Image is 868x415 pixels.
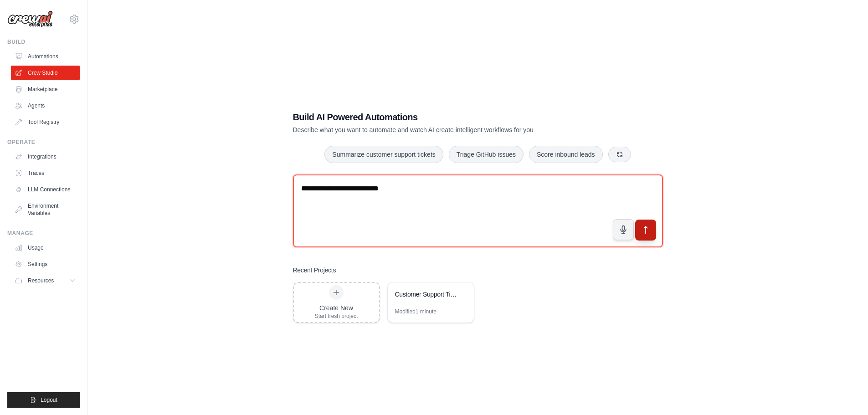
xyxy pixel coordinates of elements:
[7,392,80,408] button: Logout
[7,38,80,46] div: Build
[11,98,80,113] a: Agents
[315,313,358,320] div: Start fresh project
[11,166,80,180] a: Traces
[449,146,524,163] button: Triage GitHub issues
[11,149,80,164] a: Integrations
[11,273,80,288] button: Resources
[11,82,80,97] a: Marketplace
[11,115,80,129] a: Tool Registry
[822,371,868,415] div: 聊天小组件
[395,308,437,315] div: Modified 1 minute
[11,49,80,64] a: Automations
[613,219,634,240] button: Click to speak your automation idea
[11,257,80,272] a: Settings
[11,182,80,197] a: LLM Connections
[315,303,358,313] div: Create New
[7,230,80,237] div: Manage
[7,138,80,146] div: Operate
[529,146,603,163] button: Score inbound leads
[11,241,80,255] a: Usage
[11,66,80,80] a: Crew Studio
[395,290,457,299] div: Customer Support Ticket Intelligence System
[293,125,599,134] p: Describe what you want to automate and watch AI create intelligent workflows for you
[7,10,53,28] img: Logo
[28,277,54,284] span: Resources
[293,266,336,275] h3: Recent Projects
[324,146,443,163] button: Summarize customer support tickets
[608,147,631,162] button: Get new suggestions
[822,371,868,415] iframe: Chat Widget
[11,199,80,220] a: Environment Variables
[293,111,599,123] h1: Build AI Powered Automations
[41,396,57,404] span: Logout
